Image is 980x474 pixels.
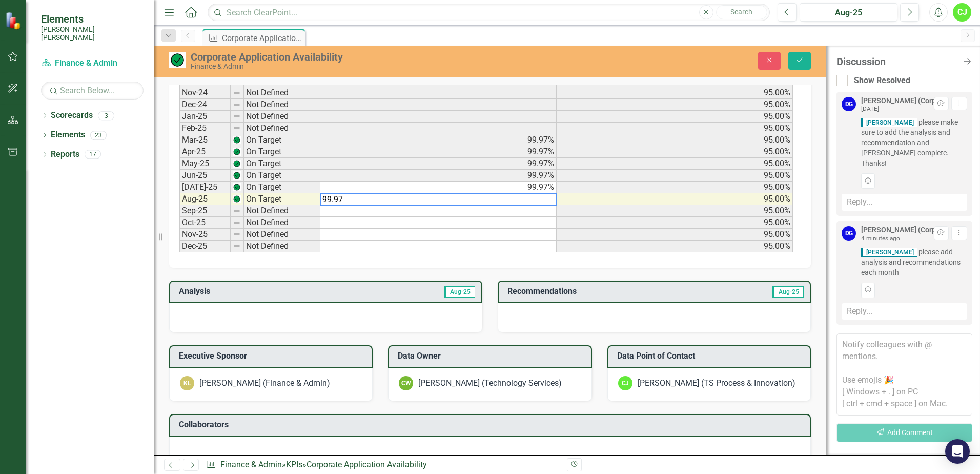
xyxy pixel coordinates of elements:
[5,12,23,30] img: ClearPoint Strategy
[842,194,967,211] div: Reply...
[244,134,320,146] td: On Target
[179,158,231,170] td: May-25
[233,195,241,203] img: Z
[557,87,793,99] td: 95.00%
[557,123,793,134] td: 95.00%
[244,182,320,193] td: On Target
[233,124,241,132] img: 8DAGhfEEPCf229AAAAAElFTkSuQmCC
[233,112,241,121] img: 8DAGhfEEPCf229AAAAAElFTkSuQmCC
[557,205,793,217] td: 95.00%
[320,146,557,158] td: 99.97%
[41,25,144,42] small: [PERSON_NAME] [PERSON_NAME]
[557,170,793,182] td: 95.00%
[861,118,917,127] span: [PERSON_NAME]
[179,217,231,229] td: Oct-25
[861,117,967,168] span: please make sure to add the analysis and recommendation and [PERSON_NAME] complete. Thanks!
[842,226,856,241] div: DG
[199,378,330,389] div: [PERSON_NAME] (Finance & Admin)
[244,170,320,182] td: On Target
[233,148,241,156] img: Z
[41,13,144,25] span: Elements
[320,158,557,170] td: 99.97%
[244,193,320,205] td: On Target
[842,97,856,111] div: DG
[320,170,557,182] td: 99.97%
[179,170,231,182] td: Jun-25
[179,87,231,99] td: Nov-24
[320,134,557,146] td: 99.97%
[638,378,795,389] div: [PERSON_NAME] (TS Process & Innovation)
[557,99,793,111] td: 95.00%
[836,56,957,67] div: Discussion
[233,101,241,109] img: 8DAGhfEEPCf229AAAAAElFTkSuQmCC
[233,242,241,250] img: 8DAGhfEEPCf229AAAAAElFTkSuQmCC
[945,439,970,464] div: Open Intercom Messenger
[41,57,144,69] a: Finance & Admin
[51,129,85,141] a: Elements
[179,420,805,429] h3: Collaborators
[179,205,231,217] td: Sep-25
[244,146,320,158] td: On Target
[244,87,320,99] td: Not Defined
[557,182,793,193] td: 95.00%
[179,123,231,134] td: Feb-25
[618,376,632,390] div: CJ
[90,131,107,140] div: 23
[836,423,972,442] button: Add Comment
[320,182,557,193] td: 99.97%
[244,99,320,111] td: Not Defined
[953,3,971,22] button: CJ
[208,4,770,22] input: Search ClearPoint...
[244,111,320,123] td: Not Defined
[803,7,894,19] div: Aug-25
[179,193,231,205] td: Aug-25
[179,134,231,146] td: Mar-25
[244,123,320,134] td: Not Defined
[557,193,793,205] td: 95.00%
[179,99,231,111] td: Dec-24
[861,105,879,112] small: [DATE]
[286,460,302,469] a: KPIs
[85,150,101,159] div: 17
[557,111,793,123] td: 95.00%
[244,241,320,252] td: Not Defined
[191,51,525,63] div: Corporate Application Availability
[180,376,194,390] div: KL
[617,351,805,361] h3: Data Point of Contact
[842,303,967,320] div: Reply...
[418,378,562,389] div: [PERSON_NAME] (Technology Services)
[244,229,320,241] td: Not Defined
[861,234,900,242] small: 4 minutes ago
[179,229,231,241] td: Nov-25
[233,89,241,97] img: 8DAGhfEEPCf229AAAAAElFTkSuQmCC
[233,183,241,191] img: Z
[557,158,793,170] td: 95.00%
[179,241,231,252] td: Dec-25
[233,207,241,215] img: 8DAGhfEEPCf229AAAAAElFTkSuQmCC
[557,134,793,146] td: 95.00%
[179,287,325,296] h3: Analysis
[233,171,241,180] img: Z
[307,460,427,469] div: Corporate Application Availability
[191,63,525,70] div: Finance & Admin
[557,241,793,252] td: 95.00%
[179,182,231,193] td: [DATE]-25
[179,351,366,361] h3: Executive Sponsor
[179,111,231,123] td: Jan-25
[169,52,186,68] img: On Target
[222,32,302,45] div: Corporate Application Availability
[399,376,413,390] div: CW
[861,247,967,278] span: please add analysis and recommendations each month
[800,3,897,22] button: Aug-25
[233,230,241,239] img: 8DAGhfEEPCf229AAAAAElFTkSuQmCC
[772,286,804,298] span: Aug-25
[716,5,767,19] button: Search
[730,8,752,16] span: Search
[233,136,241,144] img: Z
[233,160,241,168] img: Z
[398,351,585,361] h3: Data Owner
[206,459,559,471] div: » »
[51,110,93,122] a: Scorecards
[507,287,710,296] h3: Recommendations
